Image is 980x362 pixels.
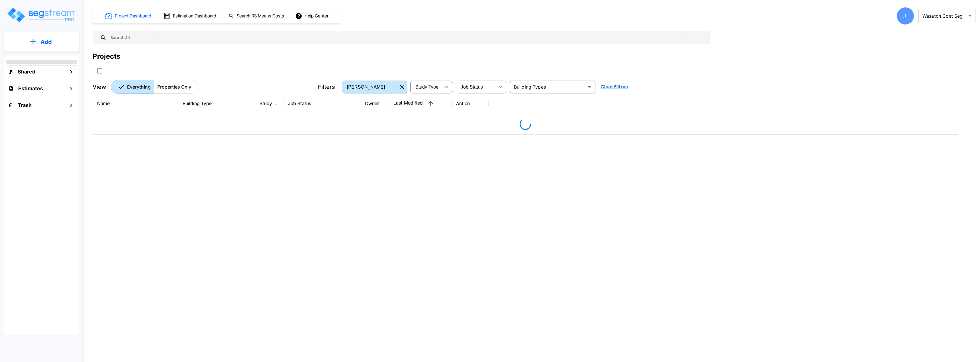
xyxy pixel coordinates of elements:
[157,83,191,90] p: Properties Only
[107,31,708,44] input: Search All
[7,7,76,23] img: Logo
[93,51,120,62] div: Projects
[585,83,593,91] button: Open
[457,79,495,95] div: Select
[18,68,35,75] h1: Shared
[343,79,397,95] div: Select
[237,13,284,19] h1: Search RS Means Costs
[389,93,452,114] th: Last Modified
[115,13,151,19] h1: Project Dashboard
[922,13,966,19] p: Wasatch Cost Seg
[127,83,151,90] p: Everything
[226,11,287,22] button: Search RS Means Costs
[103,10,154,22] button: Project Dashboard
[461,85,483,89] span: Job Status
[452,93,489,114] th: Action
[173,13,216,19] h1: Estimation Dashboard
[318,83,335,91] p: Filters
[512,83,584,91] input: Building Types
[154,80,198,94] button: Properties Only
[111,80,198,94] div: Platform
[360,93,389,114] th: Owner
[18,85,43,92] h1: Estimates
[255,93,283,114] th: Study Type
[178,93,255,114] th: Building Type
[161,10,219,22] button: Estimation Dashboard
[294,11,331,21] button: Help Center
[40,38,52,46] p: Add
[598,81,630,93] button: Clear Filters
[283,93,360,114] th: Job Status
[93,83,106,91] p: View
[93,93,178,114] th: Name
[897,7,914,24] div: JI
[18,101,32,109] h1: Trash
[4,34,79,50] button: Add
[415,85,438,89] span: Study Type
[411,79,440,95] div: Select
[111,80,154,94] button: Everything
[94,65,105,77] button: SelectAll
